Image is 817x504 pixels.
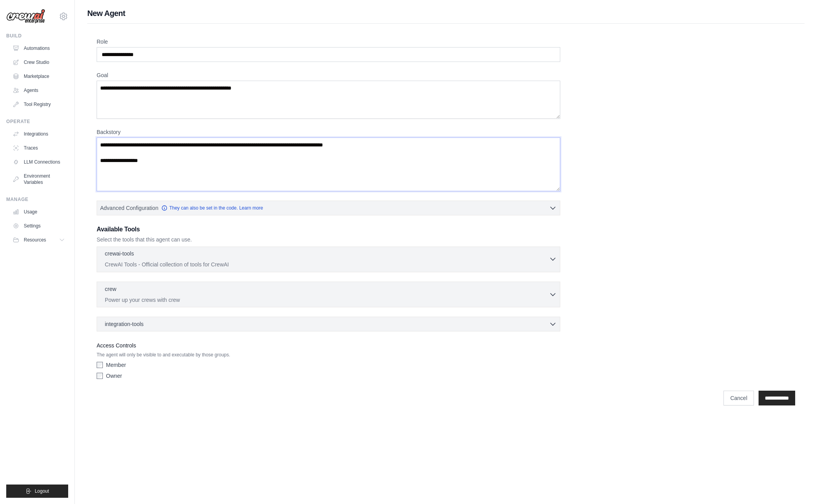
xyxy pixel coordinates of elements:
[97,341,560,350] label: Access Controls
[97,352,560,358] p: The agent will only be visible to and executable by those groups.
[105,320,144,328] span: integration-tools
[35,488,49,494] span: Logout
[97,225,560,234] h3: Available Tools
[9,220,68,232] a: Settings
[6,118,68,125] div: Operate
[9,234,68,246] button: Resources
[97,128,560,136] label: Backstory
[105,285,116,293] p: crew
[97,38,560,46] label: Role
[24,237,46,243] span: Resources
[97,201,560,215] button: Advanced Configuration They can also be set in the code. Learn more
[9,84,68,97] a: Agents
[100,204,158,212] span: Advanced Configuration
[161,205,263,211] a: They can also be set in the code. Learn more
[100,250,557,268] button: crewai-tools CrewAI Tools - Official collection of tools for CrewAI
[97,236,560,243] p: Select the tools that this agent can use.
[6,9,45,24] img: Logo
[106,361,126,369] label: Member
[9,170,68,189] a: Environment Variables
[6,196,68,203] div: Manage
[9,42,68,55] a: Automations
[105,261,549,268] p: CrewAI Tools - Official collection of tools for CrewAI
[6,485,68,498] button: Logout
[9,56,68,69] a: Crew Studio
[9,70,68,83] a: Marketplace
[97,71,560,79] label: Goal
[9,206,68,218] a: Usage
[100,285,557,304] button: crew Power up your crews with crew
[105,250,134,257] p: crewai-tools
[100,320,557,328] button: integration-tools
[9,98,68,111] a: Tool Registry
[6,33,68,39] div: Build
[9,128,68,140] a: Integrations
[723,391,754,405] a: Cancel
[9,142,68,154] a: Traces
[87,8,805,19] h1: New Agent
[106,372,122,380] label: Owner
[9,156,68,168] a: LLM Connections
[105,296,549,304] p: Power up your crews with crew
